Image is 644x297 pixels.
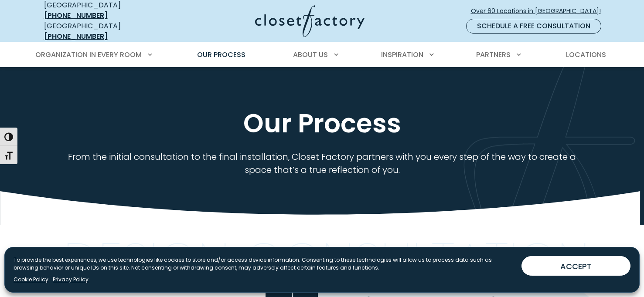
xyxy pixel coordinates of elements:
a: Over 60 Locations in [GEOGRAPHIC_DATA]! [470,3,608,19]
a: Cookie Policy [14,276,48,283]
img: Closet Factory Logo [255,5,365,37]
span: Partners [476,50,511,60]
div: [GEOGRAPHIC_DATA] [44,21,170,42]
span: About Us [293,50,328,60]
span: Our Process [197,50,245,60]
nav: Primary Menu [29,43,615,67]
span: Organization in Every Room [35,50,142,60]
a: [PHONE_NUMBER] [44,10,108,20]
a: Schedule a Free Consultation [466,19,601,34]
p: From the initial consultation to the final installation, Closet Factory partners with you every s... [66,150,578,176]
p: To provide the best experiences, we use technologies like cookies to store and/or access device i... [14,256,515,272]
a: Privacy Policy [53,276,89,283]
span: Inspiration [381,50,423,60]
span: Over 60 Locations in [GEOGRAPHIC_DATA]! [471,7,608,16]
span: Locations [566,50,606,60]
button: ACCEPT [521,256,630,276]
h1: Our Process [42,107,602,140]
a: [PHONE_NUMBER] [44,31,108,41]
p: Design Consultation [63,242,589,280]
